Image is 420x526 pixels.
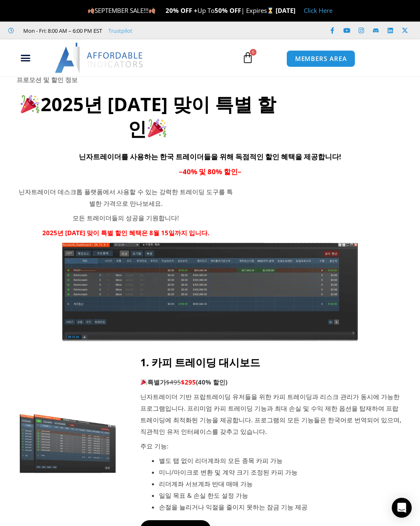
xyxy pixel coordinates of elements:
[17,186,235,209] p: 닌자트레이더 데스크톱 플랫폼에서 사용할 수 있는 강력한 트레이딩 도구를 특별한 가격으로 만나보세요.
[304,6,332,15] a: Click Here
[238,167,242,176] span: –
[159,467,403,478] li: 미니/마이크로 변환 및 계약 크기 조정된 카피 가능
[79,152,341,161] span: 닌자트레이더를 사용하는 한국 트레이더들을 위해 독점적인 할인 혜택을 제공합니다!
[286,50,356,67] a: MEMBERS AREA
[17,76,403,84] h6: 프로모션 및 할인 정보
[267,7,273,14] img: ⌛
[148,119,166,137] img: 🎉
[21,26,102,36] span: Mon - Fri: 8:00 AM – 6:00 PM EST
[140,441,403,452] p: 주요 기능:
[141,379,147,385] img: 🎉
[88,7,94,14] img: 🍂
[42,229,209,237] strong: 2025년 [DATE] 맞이 특별 할인 혜택은 8월 15일까지 입니다.
[166,378,181,386] span: $495
[5,50,46,66] div: Menu Toggle
[159,490,403,502] li: 일일 목표 & 손실 한도 설정 가능
[17,92,279,141] h2: 2025년 [DATE] 맞이 특별 할인
[392,498,412,518] div: Open Intercom Messenger
[250,49,256,56] span: 0
[21,95,39,113] img: 🎉
[159,502,403,513] li: 손절을 늘리거나 익절을 줄이지 못하는 잠금 기능 제공
[166,6,198,15] strong: 20% OFF +
[88,6,276,15] span: SEPTEMBER SALE!!! Up To | Expires
[196,378,227,386] b: (40% 할인)
[295,56,347,62] span: MEMBERS AREA
[140,391,403,437] p: 닌자트레이더 기반 프랍트레이딩 유저들을 위한 카피 트레이딩과 리스크 관리가 동시에 가능한 프로그램입니다. 프리미엄 카피 트레이딩 기능과 최대 손실 및 수익 제한 옵션을 탑재하...
[183,167,238,176] span: 40% 및 80% 할인
[149,7,155,14] img: 🍂
[181,378,196,386] span: $295
[17,212,235,224] p: 모든 트레이더들의 성공을 기원합니다!
[108,26,132,36] a: Trustpilot
[140,355,260,369] strong: 1. 카피 트레이딩 대시보드
[55,43,144,73] img: LogoAI | Affordable Indicators – NinjaTrader
[230,46,266,70] a: 0
[276,6,295,15] strong: [DATE]
[61,242,359,341] img: KoreanTranslation | Affordable Indicators – NinjaTrader
[179,167,183,176] span: –
[17,412,120,474] img: Screenshot 2024-11-20 151221 | Affordable Indicators – NinjaTrader
[215,6,241,15] strong: 50% OFF
[159,478,403,490] li: 리더계좌 서브계좌 반대 매매 가능
[159,455,403,467] li: 별도 탭 없이 리더계좌의 모든 종목 카피 가능
[140,378,166,386] strong: 특별가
